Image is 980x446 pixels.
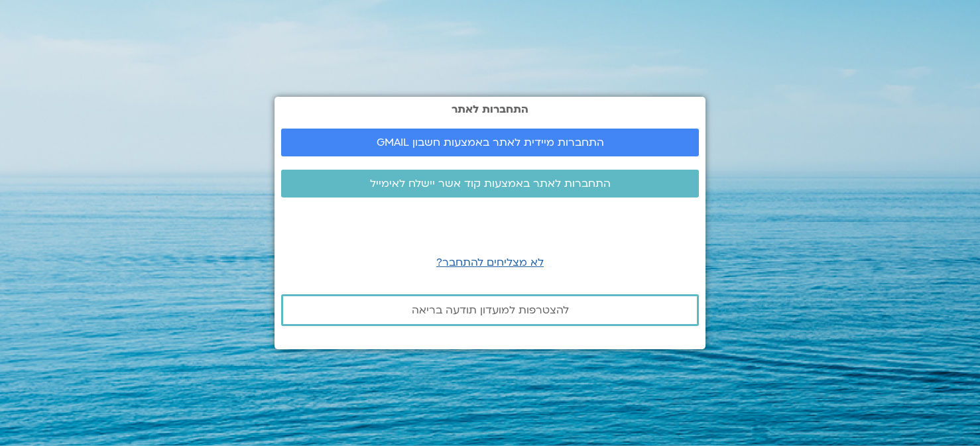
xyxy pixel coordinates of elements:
span: להצטרפות למועדון תודעה בריאה [412,304,569,316]
a: לא מצליחים להתחבר? [436,255,544,270]
h2: התחברות לאתר [281,103,699,115]
a: התחברות לאתר באמצעות קוד אשר יישלח לאימייל [281,170,699,197]
a: להצטרפות למועדון תודעה בריאה [281,294,699,326]
a: התחברות מיידית לאתר באמצעות חשבון GMAIL [281,129,699,156]
span: התחברות מיידית לאתר באמצעות חשבון GMAIL [377,137,604,148]
span: התחברות לאתר באמצעות קוד אשר יישלח לאימייל [370,178,611,190]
